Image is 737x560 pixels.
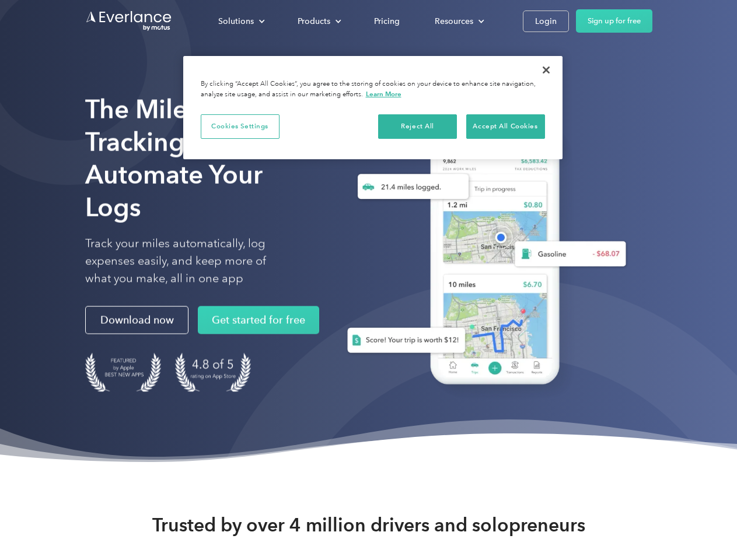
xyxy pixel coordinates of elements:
button: Reject All [378,114,457,139]
div: Cookie banner [183,56,563,159]
img: Badge for Featured by Apple Best New Apps [85,353,161,392]
div: By clicking “Accept All Cookies”, you agree to the storing of cookies on your device to enhance s... [201,79,545,100]
div: Solutions [218,14,254,29]
strong: Trusted by over 4 million drivers and solopreneurs [152,513,585,537]
a: Sign up for free [576,9,652,33]
a: Login [523,10,569,32]
button: Cookies Settings [201,114,280,139]
a: Get started for free [198,306,319,334]
div: Privacy [183,56,563,159]
a: Go to homepage [85,10,173,32]
img: 4.9 out of 5 stars on the app store [175,353,251,392]
div: Resources [423,11,494,32]
div: Products [286,11,351,32]
div: Solutions [207,11,274,32]
div: Resources [435,14,473,29]
div: Login [535,14,557,29]
div: Pricing [374,14,400,29]
p: Track your miles automatically, log expenses easily, and keep more of what you make, all in one app [85,235,294,288]
a: Download now [85,306,188,334]
button: Accept All Cookies [466,114,545,139]
div: Products [298,14,330,29]
img: Everlance, mileage tracker app, expense tracking app [329,111,635,402]
a: More information about your privacy, opens in a new tab [366,90,401,98]
a: Pricing [362,11,411,32]
button: Close [533,57,559,83]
